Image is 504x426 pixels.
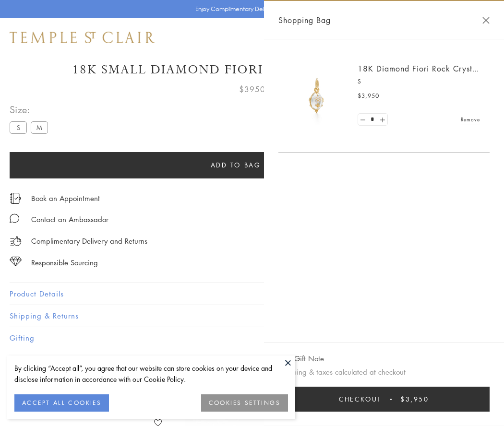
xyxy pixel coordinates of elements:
span: Checkout [339,394,382,404]
span: Add to bag [211,160,261,170]
div: By clicking “Accept all”, you agree that our website can store cookies on your device and disclos... [14,363,288,385]
span: Size: [10,102,52,118]
a: Set quantity to 0 [358,114,368,126]
button: Add Gift Note [278,353,324,365]
button: Shipping & Returns [10,305,494,327]
button: ACCEPT ALL COOKIES [14,394,109,412]
button: Close Shopping Bag [482,17,490,24]
span: $3,950 [358,91,379,101]
p: Shipping & taxes calculated at checkout [278,366,490,378]
label: S [10,121,27,133]
div: Contact an Ambassador [31,213,108,225]
span: Shopping Bag [278,14,331,26]
img: icon_delivery.svg [10,235,22,247]
h1: 18K Small Diamond Fiori Rock Crystal Amulet [10,61,494,78]
label: M [31,121,48,133]
img: MessageIcon-01_2.svg [10,213,19,223]
p: Complimentary Delivery and Returns [31,235,147,247]
button: Gifting [10,327,494,349]
a: Remove [461,114,480,125]
p: Enjoy Complimentary Delivery & Returns [195,4,304,14]
button: COOKIES SETTINGS [201,394,288,412]
button: Checkout $3,950 [278,387,490,412]
button: Add to bag [10,152,462,178]
a: Book an Appointment [31,193,100,203]
div: Responsible Sourcing [31,257,98,269]
span: $3950 [239,83,265,95]
button: Product Details [10,283,494,305]
img: Temple St. Clair [10,32,155,43]
span: $3,950 [400,394,429,404]
img: icon_appointment.svg [10,193,21,204]
a: Set quantity to 2 [377,114,387,126]
img: P51889-E11FIORI [288,67,346,125]
img: icon_sourcing.svg [10,257,22,266]
p: S [358,77,480,86]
